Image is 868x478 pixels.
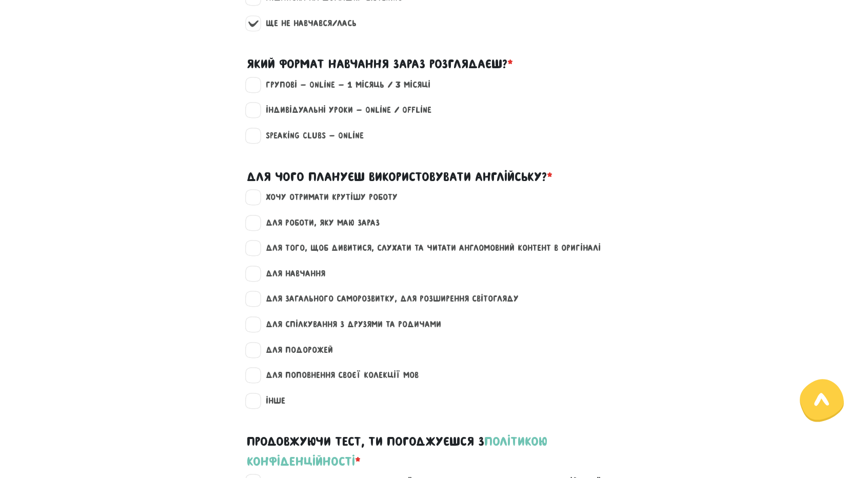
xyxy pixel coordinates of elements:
[247,434,547,468] a: політикою конфіденційності
[257,267,325,281] label: для навчання
[257,369,419,382] label: для поповнення своєї колекції мов
[257,17,357,30] label: Ще не навчався/лась
[257,216,380,230] label: для роботи, яку маю зараз
[257,104,431,117] label: Індивідуальні уроки - Online / Offline
[257,394,285,408] label: інше
[257,344,333,357] label: для подорожей
[257,129,364,143] label: Speaking clubs - Online
[257,292,519,306] label: для загального саморозвитку, для розширення світогляду
[247,432,621,471] label: Продовжуючи тест, ти погоджуєшся з
[257,191,398,204] label: хочу отримати крутішу роботу
[257,318,441,331] label: для спілкування з друзями та родичами
[257,78,430,92] label: Групові - Online - 1 місяць / 3 місяці
[247,54,513,74] label: Який формат навчання зараз розглядаєш?
[247,167,553,187] label: Для чого плануєш використовувати англійську?
[257,242,601,255] label: для того, щоб дивитися, слухати та читати англомовний контент в оригіналі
